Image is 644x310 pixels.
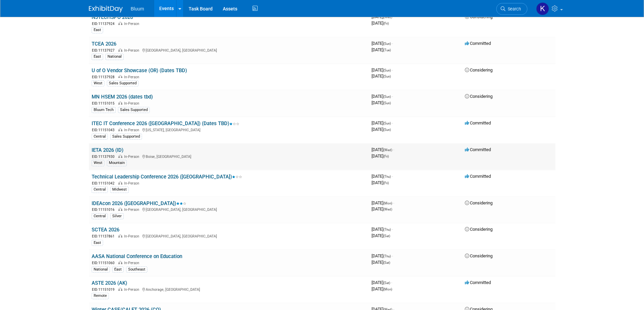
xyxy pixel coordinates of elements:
[124,261,141,265] span: In-Person
[124,181,141,186] span: In-Person
[118,128,122,131] img: In-Person Event
[465,41,491,46] span: Committed
[392,174,393,179] span: -
[118,261,122,264] img: In-Person Event
[92,47,366,53] div: [GEOGRAPHIC_DATA], [GEOGRAPHIC_DATA]
[393,147,394,152] span: -
[383,75,391,78] span: (Sun)
[92,280,127,286] a: ASTE 2026 (AK)
[392,41,393,46] span: -
[372,120,393,125] span: [DATE]
[92,286,366,292] div: Anchorage, [GEOGRAPHIC_DATA]
[383,48,391,52] span: (Tue)
[92,181,117,185] span: EID: 11151042
[118,48,122,52] img: In-Person Event
[92,67,187,74] a: U of O Vendor Showcase (OR) (Dates TBD)
[372,147,394,152] span: [DATE]
[124,22,141,26] span: In-Person
[124,154,141,159] span: In-Person
[383,261,390,264] span: (Sat)
[107,80,139,86] div: Sales Supported
[92,75,117,79] span: EID: 11137928
[372,233,390,238] span: [DATE]
[383,207,392,211] span: (Wed)
[124,101,141,106] span: In-Person
[92,134,108,140] div: Central
[92,293,109,299] div: Remote
[118,75,122,78] img: In-Person Event
[372,260,390,265] span: [DATE]
[383,254,391,258] span: (Thu)
[92,54,103,60] div: East
[92,153,366,159] div: Boise, [GEOGRAPHIC_DATA]
[124,75,141,79] span: In-Person
[92,41,116,47] a: TCEA 2026
[465,120,491,125] span: Committed
[383,42,391,46] span: (Sun)
[372,100,391,105] span: [DATE]
[372,153,389,159] span: [DATE]
[383,234,390,238] span: (Sat)
[372,41,393,46] span: [DATE]
[536,2,549,15] img: Kellie Noller
[124,128,141,132] span: In-Person
[92,253,182,259] a: AASA National Conference on Education
[465,253,493,258] span: Considering
[92,208,117,212] span: EID: 11151016
[465,94,493,99] span: Considering
[124,234,141,238] span: In-Person
[92,261,117,265] span: EID: 11151060
[372,206,392,212] span: [DATE]
[372,180,389,185] span: [DATE]
[383,15,392,19] span: (Wed)
[372,67,393,73] span: [DATE]
[110,213,124,219] div: Silver
[383,281,390,285] span: (Sat)
[391,280,392,285] span: -
[92,22,117,26] span: EID: 11137924
[383,95,391,98] span: (Sun)
[372,227,393,232] span: [DATE]
[92,187,108,193] div: Central
[92,213,108,219] div: Central
[92,80,104,86] div: West
[383,148,392,152] span: (Wed)
[131,6,144,11] span: Bluum
[124,287,141,292] span: In-Person
[372,21,389,26] span: [DATE]
[112,266,124,273] div: East
[392,67,393,73] span: -
[118,22,122,25] img: In-Person Event
[92,240,103,246] div: East
[92,107,116,113] div: Bluum Tech
[465,200,493,205] span: Considering
[118,154,122,158] img: In-Person Event
[92,127,366,133] div: [US_STATE], [GEOGRAPHIC_DATA]
[89,6,123,12] img: ExhibitDay
[392,94,393,99] span: -
[465,174,491,179] span: Committed
[118,107,150,113] div: Sales Supported
[110,187,129,193] div: Midwest
[107,160,127,166] div: Mountain
[383,68,391,72] span: (Sun)
[118,101,122,105] img: In-Person Event
[465,227,493,232] span: Considering
[118,207,122,211] img: In-Person Event
[505,6,521,11] span: Search
[92,120,239,126] a: ITEC IT Conference 2026 ([GEOGRAPHIC_DATA]) (Dates TBD)
[383,154,389,158] span: (Fri)
[92,155,117,159] span: EID: 11137930
[92,227,119,233] a: SCTEA 2026
[383,201,392,205] span: (Mon)
[383,128,391,132] span: (Sun)
[383,101,391,105] span: (Sun)
[372,286,392,291] span: [DATE]
[92,128,117,132] span: EID: 11151043
[372,47,391,52] span: [DATE]
[465,147,491,152] span: Committed
[92,288,117,291] span: EID: 11151019
[372,200,394,205] span: [DATE]
[126,266,147,273] div: Southeast
[92,147,123,153] a: IETA 2026 (ID)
